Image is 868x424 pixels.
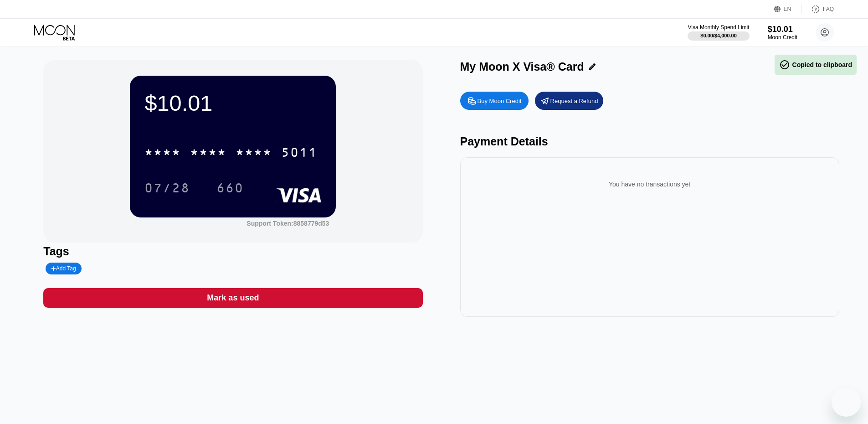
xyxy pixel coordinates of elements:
div: Support Token:8858779d53 [247,220,329,227]
div: 5011 [281,146,318,161]
div: Request a Refund [535,92,603,110]
div: Buy Moon Credit [478,97,522,105]
div: FAQ [802,5,834,14]
div: Copied to clipboard [779,59,852,70]
div: You have no transactions yet [467,171,832,197]
div: Support Token: 8858779d53 [247,220,329,227]
div: My Moon X Visa® Card [460,60,584,73]
div: 660 [210,176,251,199]
div: 07/28 [138,176,197,199]
iframe: Button to launch messaging window [832,388,861,417]
div: Payment Details [460,135,839,148]
div: Request a Refund [550,97,598,105]
div: Visa Monthly Spend Limit$0.00/$4,000.00 [688,24,749,41]
div: Add Tag [51,265,76,272]
div: Buy Moon Credit [460,92,529,110]
div: 660 [216,182,244,196]
div: Tags [43,245,422,258]
div: $10.01 [144,90,321,116]
div: Moon Credit [768,34,797,41]
div: EN [774,5,802,14]
div: Mark as used [43,288,422,308]
div: $10.01Moon Credit [768,25,797,41]
div: 07/28 [144,182,190,196]
span:  [779,59,790,70]
div: Add Tag [46,263,81,274]
div: $0.00 / $4,000.00 [700,33,737,38]
div: Mark as used [207,293,259,303]
div: $10.01 [768,25,797,34]
div: FAQ [823,6,834,12]
div: Visa Monthly Spend Limit [688,24,749,31]
div: EN [784,6,791,12]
